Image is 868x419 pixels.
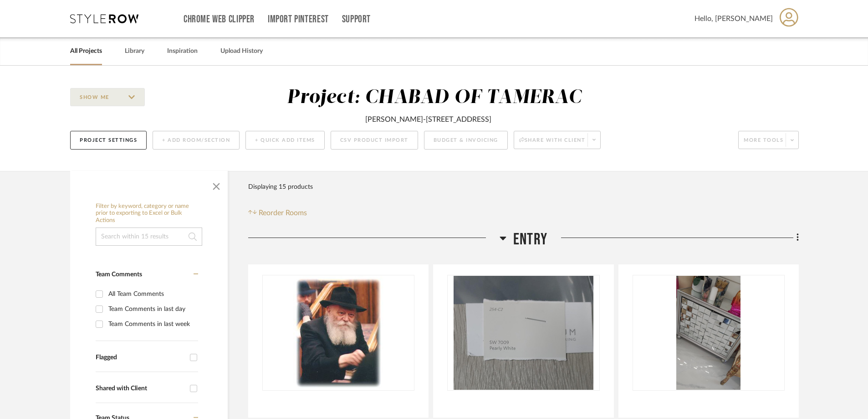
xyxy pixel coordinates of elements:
button: Budget & Invoicing [424,131,508,150]
div: Shared with Client [96,385,185,393]
span: More tools [744,137,783,150]
span: Share with client [519,137,586,150]
a: Import Pinterest [268,16,329,23]
button: Project Settings [70,131,147,150]
button: + Quick Add Items [245,131,325,150]
button: Reorder Rooms [248,207,307,218]
img: FRAMED PHOTO OF REBBI [293,276,384,390]
div: All Team Comments [108,287,196,301]
button: More tools [738,131,799,149]
a: Inspiration [167,45,198,57]
button: CSV Product Import [331,131,418,150]
a: All Projects [70,45,102,57]
input: Search within 15 results [96,228,202,246]
div: Team Comments in last day [108,302,196,316]
h6: Filter by keyword, category or name prior to exporting to Excel or Bulk Actions [96,203,202,224]
button: Share with client [514,131,601,149]
a: Library [125,45,144,57]
div: [PERSON_NAME]-[STREET_ADDRESS] [365,114,491,125]
button: + Add Room/Section [153,131,240,150]
button: Close [207,176,225,194]
span: Team Comments [96,271,142,278]
div: Project: CHABAD OF TAMERAC [287,88,582,107]
a: Support [342,16,371,23]
span: Hello, [PERSON_NAME] [694,13,773,24]
a: Upload History [220,45,263,57]
img: STOCK - ENTRY PIECES X2 [676,276,740,390]
span: Reorder Rooms [259,207,307,218]
a: Chrome Web Clipper [184,16,255,23]
img: SW7009 - PEARLY WHITE [454,276,593,390]
div: Displaying 15 products [248,178,313,196]
div: Team Comments in last week [108,317,196,331]
span: ENTRY [513,230,547,249]
div: Flagged [96,354,185,362]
